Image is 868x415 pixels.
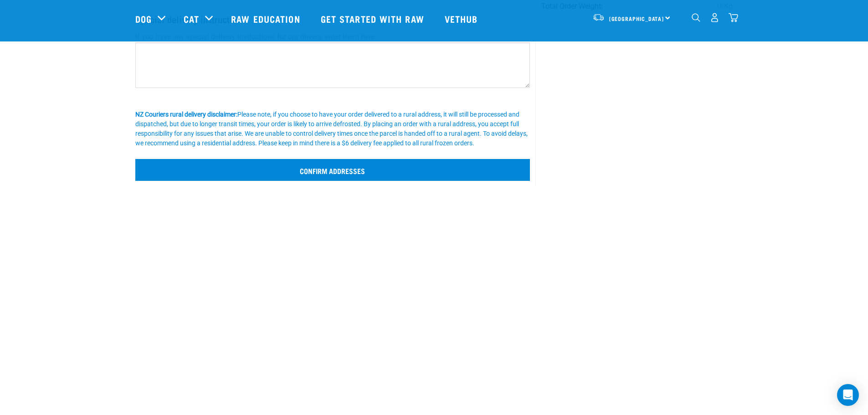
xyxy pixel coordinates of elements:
img: home-icon@2x.png [729,13,738,22]
a: Cat [184,12,199,26]
div: Please note, if you choose to have your order delivered to a rural address, it will still be proc... [135,110,530,148]
a: Get started with Raw [312,0,436,37]
span: [GEOGRAPHIC_DATA] [609,17,664,20]
a: Vethub [436,0,489,37]
img: home-icon-1@2x.png [692,13,700,22]
input: Confirm addresses [135,159,530,181]
div: Open Intercom Messenger [837,384,859,406]
img: van-moving.png [592,13,605,21]
a: Raw Education [222,0,311,37]
b: NZ Couriers rural delivery disclaimer: [135,111,237,118]
img: user.png [710,13,719,22]
a: Dog [135,12,152,26]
